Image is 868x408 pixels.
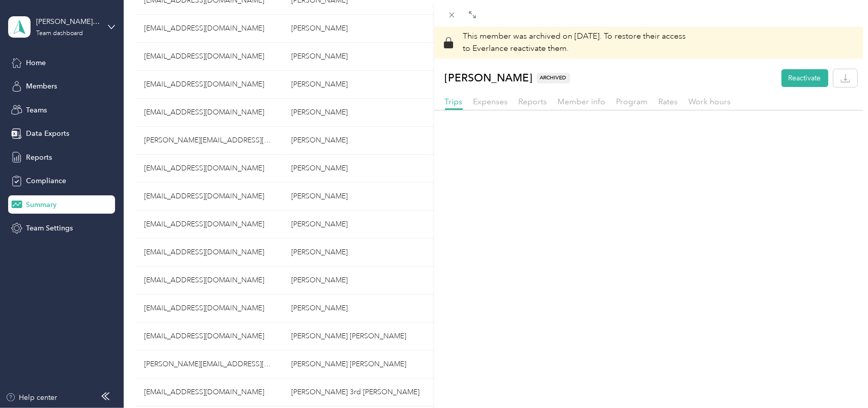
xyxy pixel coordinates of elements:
[811,351,868,408] iframe: Everlance-gr Chat Button Frame
[519,97,547,106] span: Reports
[445,69,570,87] p: [PERSON_NAME]
[689,97,731,106] span: Work hours
[558,97,606,106] span: Member info
[537,73,570,83] span: ARCHIVED
[659,97,678,106] span: Rates
[617,97,648,106] span: Program
[781,69,828,87] button: Reactivate
[463,31,686,55] p: This member was archived on [DATE] .
[473,97,508,106] span: Expenses
[445,97,463,106] span: Trips
[463,31,686,53] span: To restore their access to Everlance reactivate them.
